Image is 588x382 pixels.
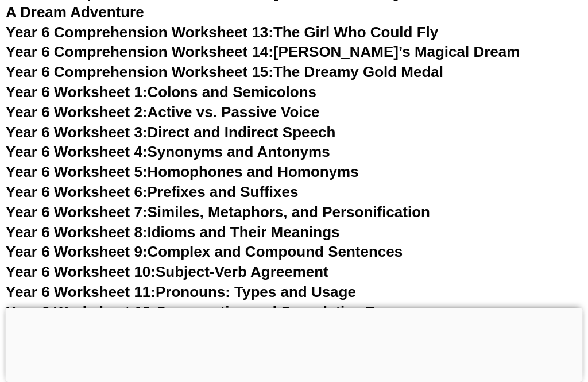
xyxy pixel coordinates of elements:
span: Year 6 Worksheet 3: [6,124,148,141]
span: Year 6 Worksheet 1: [6,83,148,101]
a: Year 6 Worksheet 4:Synonyms and Antonyms [6,143,330,160]
span: Year 6 Comprehension Worksheet 14: [6,43,273,60]
span: Year 6 Worksheet 7: [6,203,148,221]
span: Year 6 Worksheet 2: [6,103,148,121]
a: Year 6 Worksheet 3:Direct and Indirect Speech [6,124,335,141]
a: Year 6 Worksheet 11:Pronouns: Types and Usage [6,283,356,300]
a: Year 6 Worksheet 9:Complex and Compound Sentences [6,243,403,260]
a: Year 6 Worksheet 7:Similes, Metaphors, and Personification [6,203,430,221]
span: Year 6 Worksheet 8: [6,223,148,241]
span: Year 6 Comprehension Worksheet 15: [6,63,273,80]
a: Year 6 Worksheet 8:Idioms and Their Meanings [6,223,339,241]
iframe: Advertisement [6,308,583,379]
a: Year 6 Worksheet 10:Subject-Verb Agreement [6,263,328,280]
a: Year 6 Worksheet 6:Prefixes and Suffixes [6,183,298,200]
a: Year 6 Worksheet 5:Homophones and Homonyms [6,163,359,180]
a: Year 6 Worksheet 1:Colons and Semicolons [6,83,316,101]
span: Year 6 Worksheet 12: [6,303,156,321]
iframe: Chat Widget [385,252,588,382]
a: Year 6 Comprehension Worksheet 13:The Girl Who Could Fly [6,24,438,41]
a: Year 6 Worksheet 12:Comparative and Superlative Forms [6,303,411,321]
span: Year 6 Comprehension Worksheet 13: [6,24,273,41]
a: Year 6 Comprehension Worksheet 15:The Dreamy Gold Medal [6,63,443,80]
a: Year 6 Worksheet 2:Active vs. Passive Voice [6,103,319,121]
span: Year 6 Worksheet 6: [6,183,148,200]
span: Year 6 Worksheet 9: [6,243,148,260]
span: Year 6 Worksheet 10: [6,263,156,280]
span: Year 6 Worksheet 4: [6,143,148,160]
span: Year 6 Worksheet 5: [6,163,148,180]
a: Year 6 Comprehension Worksheet 14:[PERSON_NAME]’s Magical Dream [6,43,520,60]
span: Year 6 Worksheet 11: [6,283,156,300]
